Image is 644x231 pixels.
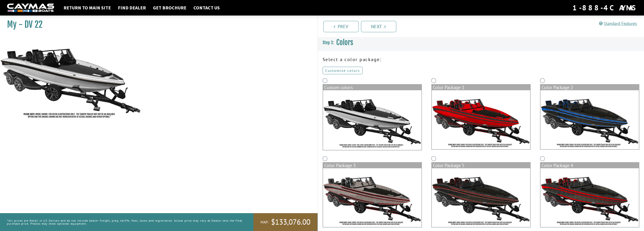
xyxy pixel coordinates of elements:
[540,168,639,227] img: color_package_366.png
[361,21,396,32] a: Next
[151,5,189,11] a: Get Brochure
[260,220,269,225] span: MAP:
[540,85,639,90] div: Color Package 2
[7,4,54,12] img: white-logo-c9c8dbefe5ff5ceceb0f0178aa75bf4bb51f6bca0971e226c86eb53dfe498488.png
[61,5,113,11] a: Return to main site
[572,3,637,13] div: 1-888-4CAYMAS
[323,56,640,63] p: Select a color package:
[323,168,421,227] img: color_package_364.png
[540,163,639,168] div: Color Package 4
[271,217,310,227] span: $133,076.00
[432,168,530,227] img: color_package_365.png
[432,85,530,90] div: Color Package 1
[7,217,243,227] p: *All prices are Retail in US Dollars and do not include dealer freight, prep, tariffs, fees, taxe...
[116,5,148,11] a: Find Dealer
[323,163,421,168] div: Color Package 3
[253,213,317,231] a: MAP:$133,076.00
[323,21,359,32] a: Prev
[540,90,639,149] img: color_package_363.png
[323,67,363,74] a: Customize colors
[432,90,530,149] img: color_package_362.png
[432,163,530,168] div: Color Package 5
[599,21,637,26] a: Standard Features
[323,85,421,90] div: Custom colors
[7,19,306,30] h1: My - DV 22
[323,90,421,150] img: DV22-Base-Layer.png
[191,5,222,11] a: Contact Us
